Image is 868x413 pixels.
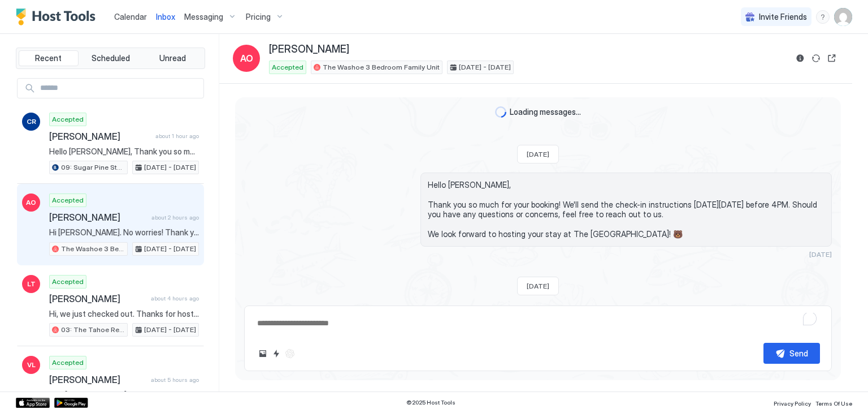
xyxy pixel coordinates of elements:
a: Inbox [156,11,175,23]
span: Loading messages... [510,107,581,117]
span: [DATE] - [DATE] [144,325,196,335]
span: [DATE] [527,282,549,290]
span: VL [27,360,36,370]
button: Sync reservation [809,51,823,65]
span: [DATE] - [DATE] [144,244,196,254]
span: The Washoe 3 Bedroom Family Unit [323,62,440,72]
span: AO [240,51,253,65]
div: menu [816,10,830,24]
span: 03: The Tahoe Retro Double Bed Studio [61,325,125,335]
a: App Store [16,398,50,408]
span: Invite Friends [759,12,807,22]
div: loading [495,106,506,118]
span: Messaging [184,12,223,22]
span: [PERSON_NAME] [269,43,349,56]
span: CR [27,117,36,127]
span: [PERSON_NAME] [49,212,147,223]
span: Unread [159,53,186,63]
span: [PERSON_NAME] [49,374,146,385]
a: Google Play Store [54,398,88,408]
span: [DATE] - [DATE] [144,162,196,173]
button: Quick reply [270,347,283,360]
span: Hello [PERSON_NAME], Thank you so much for your booking! We'll send the check-in instructions [DA... [49,147,199,157]
span: Hi [PERSON_NAME]. No worries! Thank you so much for staying with us. We hope you've enjoyed your ... [49,227,199,238]
span: [DATE] - [DATE] [459,62,511,72]
span: Accepted [52,114,84,124]
span: Accepted [52,358,84,368]
div: tab-group [16,48,205,69]
span: Hey [PERSON_NAME]. Thank you for letting us know, and I really appreciate you bringing this to ou... [49,390,199,400]
span: Inbox [156,12,175,21]
button: Upload image [256,347,270,360]
span: © 2025 Host Tools [406,399,455,406]
span: Accepted [272,62,303,72]
span: Scheduled [92,53,130,63]
button: Open reservation [825,51,839,65]
span: [DATE] [527,150,549,158]
span: Recent [35,53,62,63]
span: Terms Of Use [815,400,852,407]
span: [PERSON_NAME] [49,131,151,142]
span: about 5 hours ago [151,376,199,384]
button: Recent [19,50,79,66]
textarea: To enrich screen reader interactions, please activate Accessibility in Grammarly extension settings [256,313,820,334]
a: Host Tools Logo [16,8,101,25]
span: about 2 hours ago [151,214,199,221]
span: Hi, we just checked out. Thanks for hosting us! [49,309,199,319]
span: [DATE] [809,250,832,259]
span: Accepted [52,195,84,205]
a: Calendar [114,11,147,23]
span: [PERSON_NAME] [49,293,146,304]
button: Unread [142,50,202,66]
a: Terms Of Use [815,397,852,408]
span: Pricing [246,12,271,22]
span: 09: Sugar Pine Studio at [GEOGRAPHIC_DATA] [61,162,125,173]
span: Calendar [114,12,147,21]
span: AO [26,197,36,208]
span: The Washoe 3 Bedroom Family Unit [61,244,125,254]
span: Hello [PERSON_NAME], Thank you so much for your booking! We'll send the check-in instructions [DA... [428,180,824,239]
button: Scheduled [81,50,141,66]
button: Send [763,343,820,364]
span: Privacy Policy [774,400,811,407]
span: about 4 hours ago [151,295,199,302]
div: User profile [834,8,852,26]
input: Input Field [36,79,203,98]
button: Reservation information [793,51,807,65]
span: about 1 hour ago [155,132,199,140]
span: LT [27,279,36,289]
div: Send [789,347,808,359]
span: Accepted [52,277,84,287]
a: Privacy Policy [774,397,811,408]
